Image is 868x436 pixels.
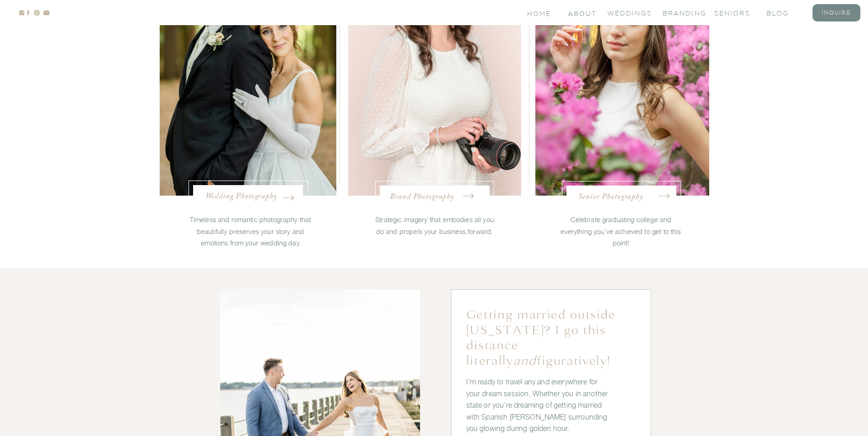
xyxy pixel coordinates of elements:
[607,9,644,16] a: Weddings
[390,191,480,201] a: Brand Photography
[374,214,496,236] p: Strategic imagery that embodies all you do and propels your business forward.
[527,9,552,17] a: Home
[663,9,699,16] a: branding
[568,9,595,17] a: About
[466,307,636,359] h3: Getting married outside [US_STATE]? I go this distance literally figuratively!
[766,9,803,16] a: blog
[555,214,688,242] p: Celebrate graduating college and everything you’ve achieved to get to this point!
[714,9,751,16] a: seniors
[578,191,664,201] a: Senior Photography
[513,353,537,369] i: and
[818,9,855,16] a: inquire
[185,214,316,239] p: Timeless and romantic photography that beautifully preserves your story and emotions from your we...
[205,191,291,200] a: Wedding Photography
